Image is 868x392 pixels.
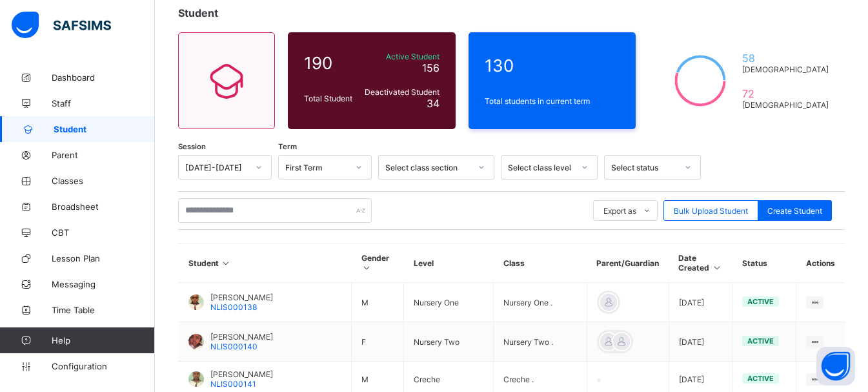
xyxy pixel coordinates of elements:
[747,336,774,346] span: active
[404,283,494,322] td: Nursery One
[742,87,829,100] span: 72
[485,96,620,106] span: Total students in current term
[12,12,111,39] img: safsims
[54,124,155,134] span: Student
[352,283,404,322] td: M
[352,322,404,362] td: F
[52,305,155,315] span: Time Table
[301,90,359,107] div: Total Student
[485,56,620,76] span: 130
[611,163,677,172] div: Select status
[422,61,439,74] span: 156
[711,263,722,273] i: Sort in Ascending Order
[210,302,257,312] span: NLIS000138
[767,206,822,216] span: Create Student
[669,243,732,283] th: Date Created
[185,163,248,172] div: [DATE]-[DATE]
[179,243,352,283] th: Student
[742,100,829,110] span: [DEMOGRAPHIC_DATA]
[385,163,470,172] div: Select class section
[404,322,494,362] td: Nursery Two
[210,332,273,342] span: [PERSON_NAME]
[796,243,845,283] th: Actions
[52,227,155,238] span: CBT
[52,72,155,83] span: Dashboard
[742,52,829,65] span: 58
[816,347,855,386] button: Open asap
[427,97,439,110] span: 34
[285,163,348,172] div: First Term
[210,379,256,389] span: NLIS000141
[52,279,155,289] span: Messaging
[52,98,155,108] span: Staff
[52,253,155,263] span: Lesson Plan
[361,263,372,273] i: Sort in Ascending Order
[669,283,732,322] td: [DATE]
[494,243,587,283] th: Class
[494,322,587,362] td: Nursery Two .
[52,335,154,346] span: Help
[363,52,439,61] span: Active Student
[278,142,297,151] span: Term
[352,243,404,283] th: Gender
[404,243,494,283] th: Level
[494,283,587,322] td: Nursery One .
[52,361,154,371] span: Configuration
[603,206,636,216] span: Export as
[52,150,155,160] span: Parent
[669,322,732,362] td: [DATE]
[210,369,273,379] span: [PERSON_NAME]
[210,342,257,351] span: NLIS000140
[178,6,218,19] span: Student
[52,201,155,212] span: Broadsheet
[587,243,669,283] th: Parent/Guardian
[304,53,356,73] span: 190
[747,297,774,306] span: active
[52,176,155,186] span: Classes
[732,243,796,283] th: Status
[742,65,829,74] span: [DEMOGRAPHIC_DATA]
[221,258,232,268] i: Sort in Ascending Order
[674,206,748,216] span: Bulk Upload Student
[747,374,774,383] span: active
[508,163,574,172] div: Select class level
[210,293,273,302] span: [PERSON_NAME]
[363,87,439,97] span: Deactivated Student
[178,142,206,151] span: Session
